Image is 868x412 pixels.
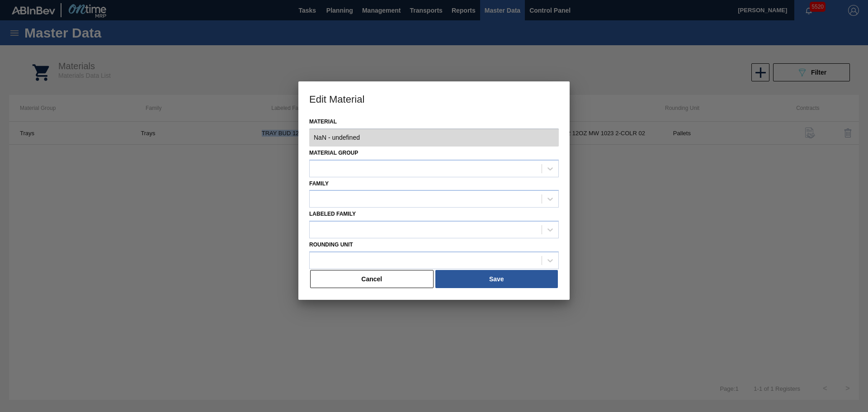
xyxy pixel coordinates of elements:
[435,270,558,288] button: Save
[309,180,329,187] label: Family
[309,211,356,217] label: Labeled Family
[309,150,358,156] label: Material Group
[310,270,434,288] button: Cancel
[309,242,353,248] label: Rounding Unit
[309,115,559,128] label: Material
[298,81,570,116] h3: Edit Material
